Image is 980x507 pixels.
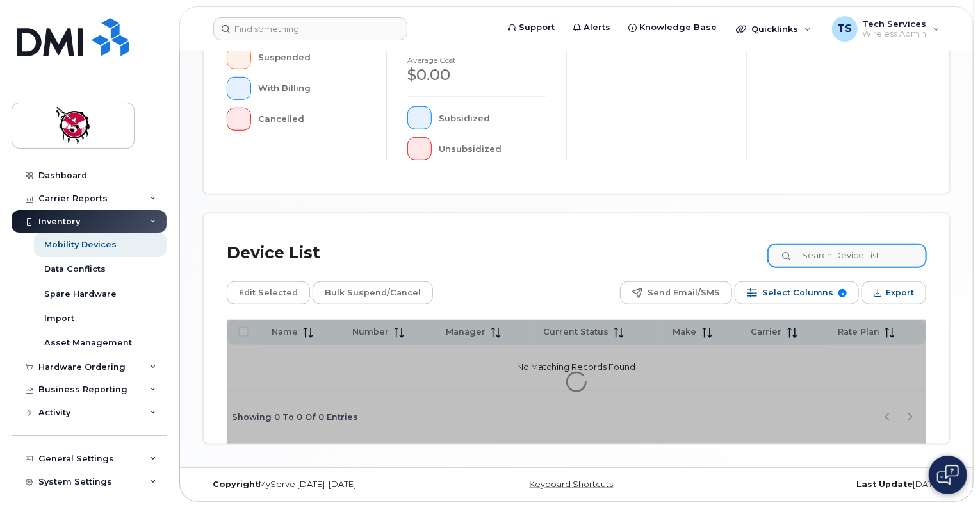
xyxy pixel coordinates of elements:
input: Search Device List ... [768,244,926,267]
span: TS [837,21,852,37]
span: Support [519,21,555,34]
span: Wireless Admin [863,29,927,39]
div: $0.00 [407,64,546,86]
div: With Billing [259,77,366,100]
a: Alerts [564,15,619,40]
button: Send Email/SMS [620,281,732,304]
span: Alerts [584,21,610,34]
a: Support [499,15,564,40]
button: Bulk Suspend/Cancel [313,281,433,304]
span: Select Columns [762,283,833,303]
strong: Last Update [856,479,913,489]
span: Bulk Suspend/Cancel [325,283,421,303]
button: Export [862,281,926,304]
h4: Average cost [407,56,546,64]
button: Select Columns 9 [735,281,859,304]
span: Knowledge Base [639,21,717,34]
input: Find something... [213,17,407,40]
span: Send Email/SMS [648,283,720,303]
div: Suspended [259,46,366,69]
div: Unsubsidized [439,137,546,160]
span: Edit Selected [239,283,298,303]
div: Device List [227,237,320,270]
span: Quicklinks [751,24,798,34]
a: Keyboard Shortcuts [529,479,613,489]
span: Tech Services [863,19,927,29]
span: Export [886,283,914,303]
div: Subsidized [439,106,546,129]
div: [DATE] [701,479,950,490]
button: Edit Selected [227,281,310,304]
div: MyServe [DATE]–[DATE] [203,479,452,490]
div: Cancelled [259,108,366,131]
div: Tech Services [823,16,949,42]
strong: Copyright [213,479,259,489]
a: Knowledge Base [619,15,726,40]
img: Open chat [937,465,959,485]
span: 9 [838,289,847,297]
div: Quicklinks [727,16,821,42]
